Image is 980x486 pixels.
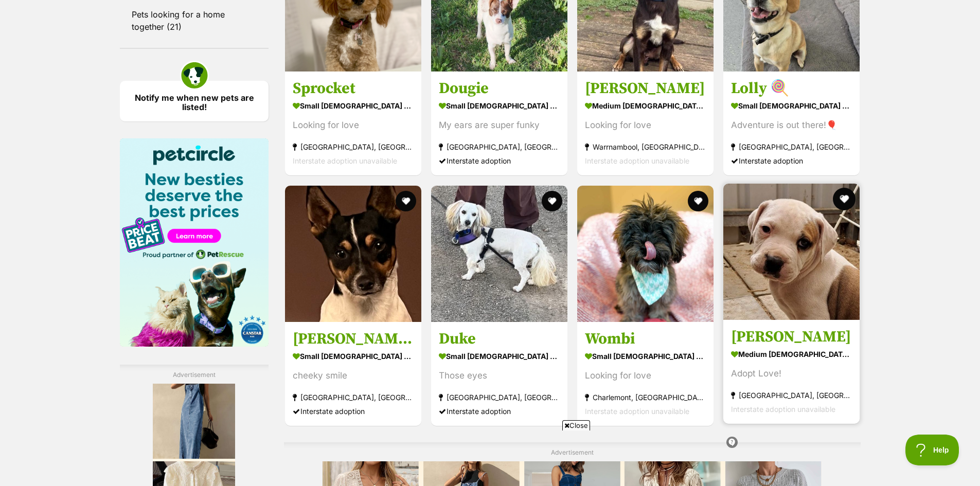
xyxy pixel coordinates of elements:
[439,119,560,133] div: My ears are super funky
[731,154,852,168] div: Interstate adoption
[577,186,714,322] img: Wombi - Shih Tzu x Poodle (Miniature) Dog
[439,329,560,349] h3: Duke
[688,191,708,211] button: favourite
[439,79,560,99] h3: Dougie
[120,81,269,121] a: Notify me when new pets are listed!
[293,99,414,114] strong: small [DEMOGRAPHIC_DATA] Dog
[731,367,852,381] div: Adopt Love!
[731,79,852,99] h3: Lolly 🍭
[439,154,560,168] div: Interstate adoption
[439,390,560,404] strong: [GEOGRAPHIC_DATA], [GEOGRAPHIC_DATA]
[293,157,397,166] span: Interstate adoption unavailable
[439,140,560,154] strong: [GEOGRAPHIC_DATA], [GEOGRAPHIC_DATA]
[731,327,852,347] h3: [PERSON_NAME]
[585,349,706,364] strong: small [DEMOGRAPHIC_DATA] Dog
[120,4,269,38] a: Pets looking for a home together (21)
[833,188,856,210] button: favourite
[293,119,414,133] div: Looking for love
[905,435,959,465] iframe: Help Scout Beacon - Open
[396,191,416,211] button: favourite
[727,438,737,447] img: info.svg
[293,140,414,154] strong: [GEOGRAPHIC_DATA], [GEOGRAPHIC_DATA]
[577,321,714,426] a: Wombi small [DEMOGRAPHIC_DATA] Dog Looking for love Charlemont, [GEOGRAPHIC_DATA] Interstate adop...
[731,119,852,133] div: Adventure is out there!🎈
[431,186,567,322] img: Duke - Maltese x Shih Tzu x Havanese x Poodle (Standard) Dog
[731,99,852,114] strong: small [DEMOGRAPHIC_DATA] Dog
[293,349,414,364] strong: small [DEMOGRAPHIC_DATA] Dog
[439,99,560,114] strong: small [DEMOGRAPHIC_DATA] Dog
[731,405,835,413] span: Interstate adoption unavailable
[723,319,860,424] a: [PERSON_NAME] medium [DEMOGRAPHIC_DATA] Dog Adopt Love! [GEOGRAPHIC_DATA], [GEOGRAPHIC_DATA] Inte...
[293,390,414,404] strong: [GEOGRAPHIC_DATA], [GEOGRAPHIC_DATA]
[731,347,852,362] strong: medium [DEMOGRAPHIC_DATA] Dog
[285,71,421,176] a: Sprocket small [DEMOGRAPHIC_DATA] Dog Looking for love [GEOGRAPHIC_DATA], [GEOGRAPHIC_DATA] Inter...
[585,79,706,99] h3: [PERSON_NAME]
[585,407,689,416] span: Interstate adoption unavailable
[293,369,414,383] div: cheeky smile
[585,157,689,166] span: Interstate adoption unavailable
[585,99,706,114] strong: medium [DEMOGRAPHIC_DATA] Dog
[293,79,414,99] h3: Sprocket
[723,71,860,176] a: Lolly 🍭 small [DEMOGRAPHIC_DATA] Dog Adventure is out there!🎈 [GEOGRAPHIC_DATA], [GEOGRAPHIC_DATA...
[439,404,560,418] div: Interstate adoption
[562,420,590,430] span: Close
[585,390,706,404] strong: Charlemont, [GEOGRAPHIC_DATA]
[577,71,714,176] a: [PERSON_NAME] medium [DEMOGRAPHIC_DATA] Dog Looking for love Warrnambool, [GEOGRAPHIC_DATA] Inter...
[585,119,706,133] div: Looking for love
[431,321,567,426] a: Duke small [DEMOGRAPHIC_DATA] Dog Those eyes [GEOGRAPHIC_DATA], [GEOGRAPHIC_DATA] Interstate adop...
[285,321,421,426] a: [PERSON_NAME] jnr small [DEMOGRAPHIC_DATA] Dog cheeky smile [GEOGRAPHIC_DATA], [GEOGRAPHIC_DATA] ...
[120,138,269,347] img: Pet Circle promo banner
[731,140,852,154] strong: [GEOGRAPHIC_DATA], [GEOGRAPHIC_DATA]
[293,404,414,418] div: Interstate adoption
[585,140,706,154] strong: Warrnambool, [GEOGRAPHIC_DATA]
[723,184,860,320] img: Pugsley - Mixed breed Dog
[439,349,560,364] strong: small [DEMOGRAPHIC_DATA] Dog
[431,71,567,176] a: Dougie small [DEMOGRAPHIC_DATA] Dog My ears are super funky [GEOGRAPHIC_DATA], [GEOGRAPHIC_DATA] ...
[293,329,414,349] h3: [PERSON_NAME] jnr
[285,186,421,322] img: Calvin jnr - Fox Terrier x Jack Russell Terrier Dog
[585,329,706,349] h3: Wombi
[439,369,560,383] div: Those eyes
[542,191,562,211] button: favourite
[731,388,852,402] strong: [GEOGRAPHIC_DATA], [GEOGRAPHIC_DATA]
[585,369,706,383] div: Looking for love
